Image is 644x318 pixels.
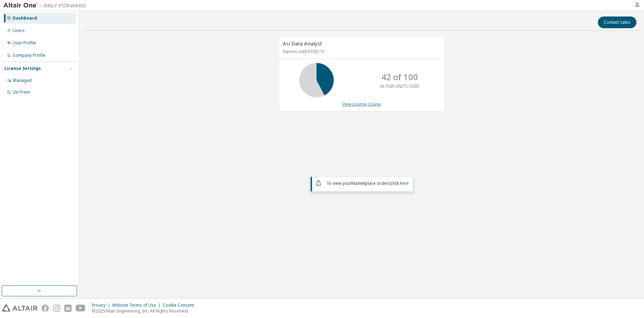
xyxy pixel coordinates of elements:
[351,180,390,186] em: Marketplace orders
[400,180,409,186] a: here
[163,303,198,308] div: Cookie Consent
[598,17,636,28] button: Contact Sales
[13,78,32,83] div: Managed
[76,305,86,312] img: youtube.svg
[112,303,163,308] div: Website Terms of Use
[283,49,439,54] p: Expires on [DATE] UTC
[53,305,60,312] img: instagram.svg
[13,28,25,33] div: Users
[283,40,322,47] span: AU Data Analyst
[13,15,37,21] div: Dashboard
[42,305,49,312] img: facebook.svg
[326,180,409,186] span: To view your click
[382,71,418,83] p: 42 of 100
[342,101,381,107] a: View License Usage
[13,89,30,95] div: On Prem
[13,53,45,58] div: Company Profile
[64,305,72,312] img: linkedin.svg
[4,66,41,71] div: License Settings
[92,308,198,314] p: © 2025 Altair Engineering, Inc. All Rights Reserved.
[3,2,89,9] img: Altair One
[380,83,419,89] p: ALTAIR UNITS USED
[2,305,37,312] img: altair_logo.svg
[13,40,36,46] div: User Profile
[92,303,112,308] div: Privacy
